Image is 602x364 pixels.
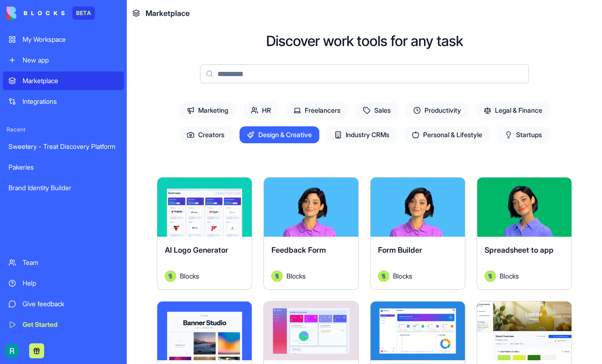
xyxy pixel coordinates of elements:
div: Help [23,279,118,288]
div: Team [23,258,118,267]
a: Get Started [3,315,124,334]
a: BETA [7,7,95,20]
span: Marketing [179,102,236,119]
img: Avatar [485,271,496,282]
span: Feedback Form [271,245,326,255]
a: Form BuilderAvatarBlocks [370,177,465,290]
span: Creators [179,126,232,143]
span: Freelancers [286,102,348,119]
img: Avatar [165,271,176,282]
span: Productivity [406,102,469,119]
span: Design & Creative [239,126,319,143]
span: Blocks [286,271,306,281]
a: Pakeries [3,158,124,177]
a: Brand Identity Builder [3,178,124,197]
div: Integrations [23,97,118,106]
span: Legal & Finance [476,102,550,119]
span: Startups [497,126,549,143]
span: Recent [3,126,124,133]
a: Team [3,253,124,272]
span: Blocks [180,271,199,281]
img: ACg8ocIQaqk-1tPQtzwxiZ7ZlP6dcFgbwUZ5nqaBNAw22a2oECoLioo=s96-c [5,343,20,358]
span: Spreadsheet to app [485,245,554,255]
a: New app [3,51,124,70]
span: HR [243,102,278,119]
span: Industry CRMs [327,126,397,143]
a: Feedback FormAvatarBlocks [263,177,359,290]
img: Avatar [378,271,389,282]
div: BETA [72,7,95,20]
a: Spreadsheet to appAvatarBlocks [477,177,572,290]
img: logo [7,7,65,20]
a: Give feedback [3,294,124,313]
div: Give feedback [23,299,118,309]
span: Marketplace [146,8,190,19]
div: Get Started [23,320,118,329]
span: Form Builder [378,245,422,255]
a: My Workspace [3,30,124,49]
div: My Workspace [23,35,118,44]
span: Personal & Lifestyle [404,126,490,143]
div: New app [23,55,118,65]
a: Integrations [3,92,124,111]
span: AI Logo Generator [165,245,228,255]
img: Avatar [271,271,283,282]
span: Blocks [500,271,519,281]
div: Brand Identity Builder [8,183,118,193]
a: Sweetery - Treat Discovery Platform [3,137,124,156]
span: Blocks [393,271,412,281]
div: Marketplace [23,76,118,85]
div: Pakeries [8,163,118,172]
h2: Discover work tools for any task [266,32,463,49]
a: Help [3,274,124,293]
div: Sweetery - Treat Discovery Platform [8,142,118,151]
span: Sales [355,102,398,119]
a: Marketplace [3,71,124,90]
a: AI Logo GeneratorAvatarBlocks [157,177,252,290]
